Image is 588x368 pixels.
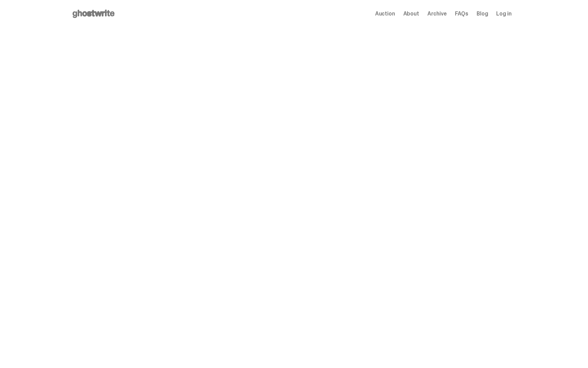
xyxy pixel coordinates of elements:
[403,11,419,17] a: About
[375,11,395,17] a: Auction
[455,11,468,17] a: FAQs
[477,11,488,17] a: Blog
[427,11,447,17] a: Archive
[496,11,511,17] a: Log in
